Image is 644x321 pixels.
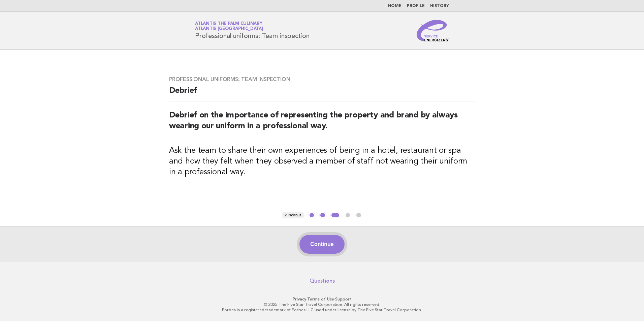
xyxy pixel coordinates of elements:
a: Privacy [293,297,306,301]
button: 1 [309,212,315,219]
p: · · [116,296,528,302]
h1: Professional uniforms: Team inspection [195,22,310,39]
h3: Ask the team to share their own experiences of being in a hotel, restaurant or spa and how they f... [169,145,475,178]
a: Home [388,4,401,8]
p: Forbes is a registered trademark of Forbes LLC used under license by The Five Star Travel Corpora... [116,307,528,313]
h3: Professional uniforms: Team inspection [169,76,475,83]
img: Service Energizers [417,20,449,41]
h2: Debrief on the importance of representing the property and brand by always wearing our uniform in... [169,110,475,137]
span: Atlantis [GEOGRAPHIC_DATA] [195,27,263,31]
h2: Debrief [169,85,475,102]
a: Support [335,297,352,301]
a: Terms of Use [307,297,334,301]
a: Questions [310,278,335,284]
a: Profile [407,4,425,8]
button: 2 [319,212,326,219]
a: History [430,4,449,8]
a: Atlantis The Palm CulinaryAtlantis [GEOGRAPHIC_DATA] [195,22,263,31]
button: Continue [299,235,344,254]
button: 3 [330,212,340,219]
p: © 2025 The Five Star Travel Corporation. All rights reserved. [116,302,528,307]
button: < Previous [282,212,304,219]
